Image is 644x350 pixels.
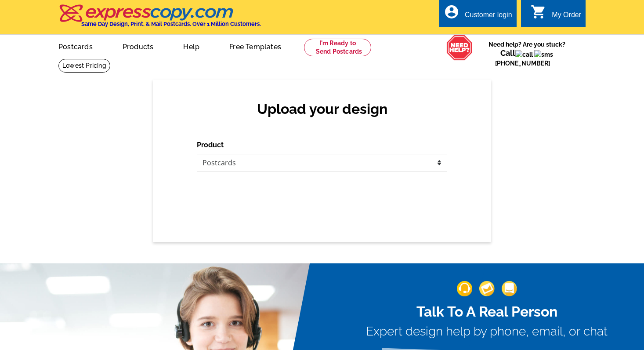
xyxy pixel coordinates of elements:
[495,48,554,67] span: Call
[446,35,473,61] img: help
[531,4,546,20] i: shopping_cart
[515,50,533,59] img: call
[465,11,512,23] div: Customer login
[444,10,512,21] a: account_circle Customer login
[81,21,261,27] h4: Same Day Design, Print, & Mail Postcards. Over 1 Million Customers.
[473,40,581,67] span: Need help? Are you stuck?
[366,324,608,339] h3: Expert design help by phone, email, or chat
[457,281,472,296] img: support-img-1.png
[197,140,224,150] label: Product
[502,281,517,296] img: support-img-3_1.png
[495,50,554,66] span: [PHONE_NUMBER]
[109,36,168,56] a: Products
[169,36,213,56] a: Help
[534,50,553,59] img: sms
[479,281,495,296] img: support-img-2.png
[44,36,107,56] a: Postcards
[552,11,581,23] div: My Order
[531,10,581,21] a: shopping_cart My Order
[58,11,261,27] a: Same Day Design, Print, & Mail Postcards. Over 1 Million Customers.
[215,36,295,56] a: Free Templates
[366,303,608,320] h2: Talk To A Real Person
[444,4,459,20] i: account_circle
[206,101,438,117] h2: Upload your design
